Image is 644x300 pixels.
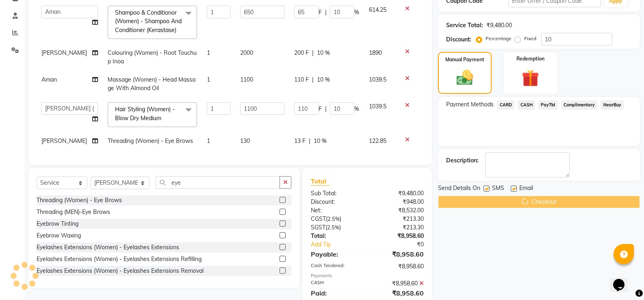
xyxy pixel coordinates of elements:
[516,55,544,63] label: Redemption
[207,49,210,56] span: 1
[311,272,424,279] div: Payments
[37,196,122,205] div: Threading (Women) - Eye Brows
[354,105,359,113] span: %
[294,137,306,145] span: 13 F
[367,249,430,259] div: ₹8,958.60
[369,103,386,110] span: 1039.5
[37,208,110,216] div: Threading (MEN)-Eye Brows
[309,137,310,145] span: |
[446,100,494,109] span: Payment Methods
[516,67,544,89] img: _gift.svg
[305,232,367,240] div: Total:
[314,137,327,145] span: 10 %
[311,224,325,231] span: SGST
[369,137,386,145] span: 122.85
[37,255,202,263] div: Eyelashes Extensions (Women) - Eyelashes Extensions Refilling
[319,105,322,113] span: F
[37,267,204,275] div: Eyelashes Extensions (Women) - Eyelashes Extensions Removal
[317,49,330,57] span: 10 %
[305,249,367,259] div: Payable:
[369,49,382,56] span: 1890
[367,262,430,271] div: ₹8,958.60
[41,49,87,56] span: [PERSON_NAME]
[176,26,180,34] a: x
[486,21,512,30] div: ₹9,480.00
[108,76,195,92] span: Massage (Women) - Head Massage With Almond Oil
[538,100,558,110] span: PayTM
[41,137,87,145] span: [PERSON_NAME]
[325,105,327,113] span: |
[601,100,624,110] span: NearBuy
[519,184,533,194] span: Email
[312,49,314,57] span: |
[438,184,480,194] span: Send Details On
[369,76,386,83] span: 1039.5
[446,35,471,44] div: Discount:
[305,240,378,249] a: Add Tip
[367,206,430,215] div: ₹8,532.00
[561,100,598,110] span: Complimentary
[327,224,339,231] span: 2.5%
[446,156,479,165] div: Description:
[610,268,636,292] iframe: chat widget
[37,243,179,252] div: Eyelashes Extensions (Women) - Eyelashes Extensions
[240,49,253,56] span: 2000
[161,114,165,122] a: x
[451,68,478,87] img: _cash.svg
[207,76,210,83] span: 1
[240,76,253,83] span: 1100
[305,198,367,206] div: Discount:
[41,76,57,83] span: Aman
[108,49,197,65] span: Colouring (Women) - Root Touchup Inoa
[497,100,514,110] span: CARD
[354,8,359,17] span: %
[240,137,250,145] span: 130
[367,198,430,206] div: ₹948.00
[367,215,430,223] div: ₹213.30
[294,76,309,84] span: 110 F
[367,223,430,232] div: ₹213.30
[305,279,367,288] div: CASH
[317,76,330,84] span: 10 %
[367,279,430,288] div: ₹8,958.60
[446,21,483,30] div: Service Total:
[325,8,327,17] span: |
[367,189,430,198] div: ₹9,480.00
[305,223,367,232] div: ( )
[327,216,340,222] span: 2.5%
[486,35,512,42] label: Percentage
[378,240,430,249] div: ₹0
[312,76,314,84] span: |
[445,56,484,63] label: Manual Payment
[367,232,430,240] div: ₹8,958.60
[115,106,175,121] span: Hair Styling (Women) - Blow Dry Medium
[305,215,367,223] div: ( )
[294,49,309,57] span: 200 F
[115,9,182,34] span: Shampoo & Conditionor (Women) - Shampoo And Conditioner (Kerastase)
[518,100,535,110] span: CASH
[207,137,210,145] span: 1
[37,220,78,228] div: Eyebrow Tinting
[37,231,81,240] div: Eyebrow Waxing
[311,177,330,186] span: Total
[524,35,536,42] label: Fixed
[492,184,504,194] span: SMS
[367,288,430,298] div: ₹8,958.60
[108,137,193,145] span: Threading (Women) - Eye Brows
[305,189,367,198] div: Sub Total:
[319,8,322,17] span: F
[311,215,326,222] span: CGST
[305,262,367,271] div: Cash Tendered:
[305,288,367,298] div: Paid:
[305,206,367,215] div: Net:
[156,176,280,189] input: Search or Scan
[369,6,386,13] span: 614.25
